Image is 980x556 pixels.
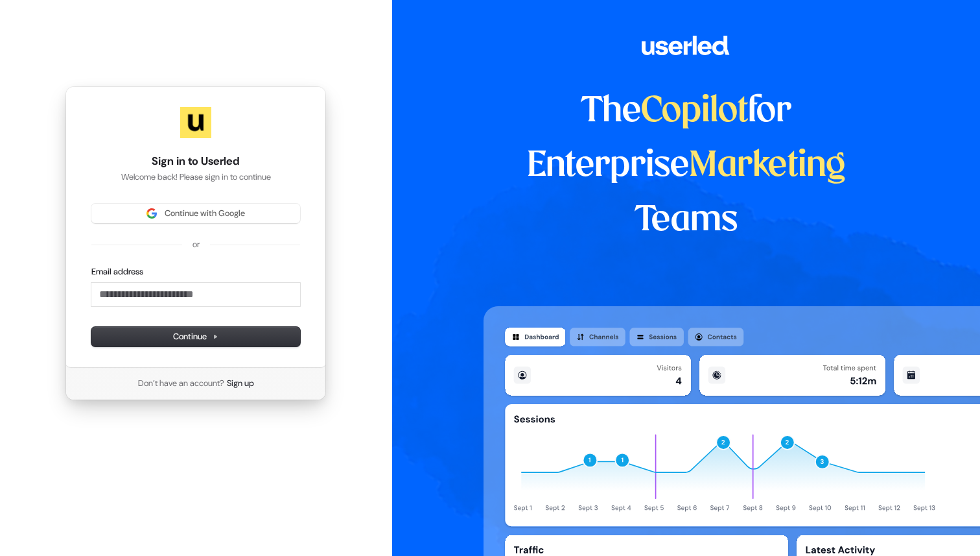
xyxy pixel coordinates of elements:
span: Don’t have an account? [138,378,224,389]
h1: The for Enterprise Teams [484,84,889,248]
a: Sign up [227,378,254,389]
span: Copilot [641,95,748,128]
h1: Sign in to Userled [91,154,300,169]
img: Sign in with Google [146,208,157,219]
span: Continue [173,331,218,343]
button: Sign in with GoogleContinue with Google [91,204,300,223]
span: Marketing [689,149,846,183]
span: Continue with Google [165,208,245,219]
p: or [192,239,200,250]
img: Userled [180,107,211,138]
button: Continue [91,327,300,346]
p: Welcome back! Please sign in to continue [91,171,300,183]
label: Email address [91,266,143,278]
